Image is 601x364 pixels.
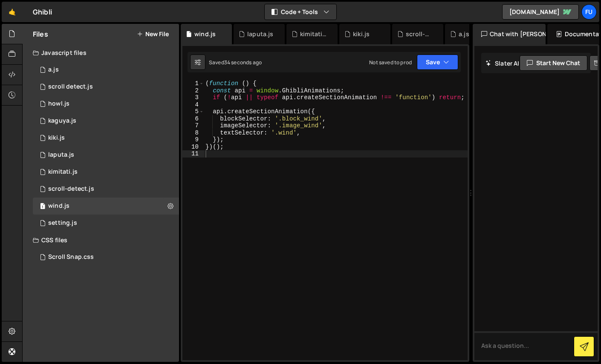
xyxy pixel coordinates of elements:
div: 17069/47030.js [33,112,179,129]
h2: Files [33,29,48,39]
div: 5 [182,108,204,115]
div: 34 seconds ago [224,59,262,66]
button: Save [417,54,458,70]
div: a.js [48,66,59,74]
div: 17069/46980.css [33,249,179,266]
div: 17069/47065.js [33,61,179,78]
div: Not saved to prod [369,59,412,66]
div: setting.js [48,219,77,227]
div: CSS files [23,232,179,249]
div: Ghibli [33,7,52,17]
span: 1 [40,203,45,210]
div: 17069/47032.js [33,215,179,232]
a: Fu [581,4,597,20]
div: Saved [209,59,262,66]
div: 17069/47029.js [33,95,179,112]
div: kaguya.js [48,117,76,125]
h2: Slater AI [485,59,520,67]
div: 1 [182,80,204,87]
button: Code + Tools [265,4,336,20]
div: howl.js [48,100,69,108]
div: kimitati.js [48,168,78,176]
div: laputa.js [247,30,273,38]
div: Javascript files [23,44,179,61]
div: Chat with [PERSON_NAME] [473,24,546,44]
div: 17069/46978.js [33,163,179,181]
div: laputa.js [48,151,74,159]
div: 17069/47031.js [33,129,179,146]
div: 3 [182,94,204,101]
div: kiki.js [353,30,370,38]
div: Documentation [547,24,599,44]
div: scroll detect.js [48,83,93,91]
div: 7 [182,122,204,129]
div: 8 [182,129,204,137]
div: 2 [182,87,204,95]
div: a.js [459,30,469,38]
div: 10 [182,143,204,151]
div: kiki.js [48,134,65,142]
div: 17069/47026.js [33,198,179,215]
div: kimitati.js [300,30,327,38]
div: 4 [182,101,204,109]
div: scroll detect.js [33,78,179,95]
button: Start new chat [520,55,587,71]
div: 17069/47028.js [33,146,179,163]
button: New File [137,31,169,37]
div: scroll-detect.js [48,185,94,193]
div: scroll-detect.js [406,30,433,38]
div: wind.js [194,30,216,38]
div: wind.js [48,202,69,210]
div: 11 [182,150,204,158]
a: 🤙 [2,2,23,22]
div: 6 [182,115,204,123]
a: [DOMAIN_NAME] [502,4,579,20]
div: Scroll Snap.css [48,253,94,261]
div: 9 [182,136,204,143]
div: 17069/47266.js [33,181,179,198]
